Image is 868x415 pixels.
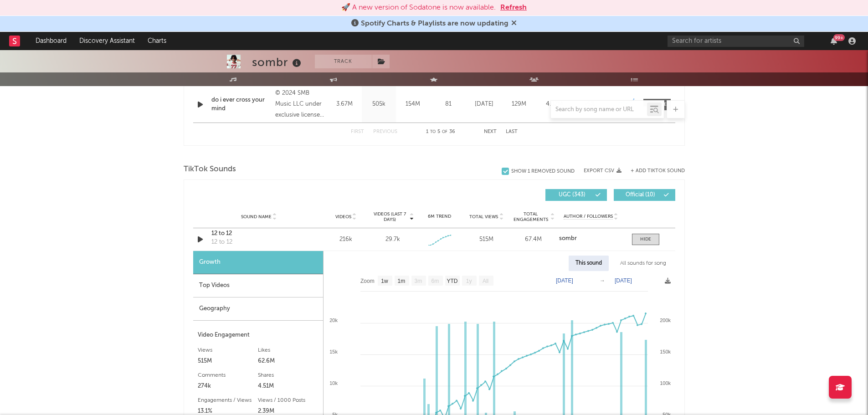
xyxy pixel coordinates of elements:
[198,395,258,406] div: Engagements / Views
[564,214,613,220] span: Author / Followers
[29,32,73,50] a: Dashboard
[465,235,508,244] div: 515M
[660,318,671,323] text: 200k
[466,278,472,284] text: 1y
[447,278,457,284] text: YTD
[500,2,527,13] button: Refresh
[329,349,338,354] text: 15k
[484,129,497,134] button: Next
[631,169,685,174] button: + Add TikTok Sound
[198,370,258,381] div: Comments
[668,36,804,47] input: Search for artists
[545,189,607,201] button: UGC(343)
[506,129,518,134] button: Last
[511,169,575,174] div: Show 1 Removed Sound
[397,278,405,284] text: 1m
[258,381,318,392] div: 4.51M
[198,356,258,367] div: 515M
[211,229,307,238] a: 12 to 12
[615,277,632,284] text: [DATE]
[381,278,388,284] text: 1w
[621,169,685,174] button: + Add TikTok Sound
[512,235,555,244] div: 67.4M
[329,380,338,386] text: 10k
[385,235,400,244] div: 29.7k
[418,213,461,220] div: 6M Trend
[512,211,549,222] span: Total Engagements
[351,129,364,134] button: First
[660,349,671,354] text: 150k
[211,96,271,113] a: do i ever cross your mind
[258,356,318,367] div: 62.6M
[198,381,258,392] div: 274k
[600,277,605,284] text: →
[193,274,323,297] div: Top Videos
[556,277,573,284] text: [DATE]
[620,192,662,198] span: Official ( 10 )
[469,214,498,220] span: Total Views
[551,106,647,113] input: Search by song name or URL
[569,256,609,271] div: This sound
[416,127,466,138] div: 1 5 36
[559,236,577,241] strong: sombr
[193,251,323,274] div: Growth
[373,129,397,134] button: Previous
[482,278,488,284] text: All
[335,214,351,220] span: Videos
[141,32,173,50] a: Charts
[431,278,439,284] text: 6m
[341,2,496,13] div: 🚀 A new version of Sodatone is now available.
[559,236,622,242] a: sombr
[211,238,232,247] div: 12 to 12
[315,55,372,68] button: Track
[551,192,593,198] span: UGC ( 343 )
[613,256,673,271] div: All sounds for song
[252,55,303,70] div: sombr
[831,37,837,45] button: 99+
[184,164,236,175] span: TikTok Sounds
[442,130,447,134] span: of
[371,211,408,222] span: Videos (last 7 days)
[73,32,141,50] a: Discovery Assistant
[584,168,621,174] button: Export CSV
[258,370,318,381] div: Shares
[258,345,318,356] div: Likes
[241,214,272,220] span: Sound Name
[614,189,675,201] button: Official(10)
[198,330,318,341] div: Video Engagement
[511,20,517,27] span: Dismiss
[275,88,325,121] div: © 2024 SMB Music LLC under exclusive license to Warner Records Inc.
[430,130,436,134] span: to
[325,235,367,244] div: 216k
[193,297,323,321] div: Geography
[361,20,508,27] span: Spotify Charts & Playlists are now updating
[833,34,845,41] div: 99 +
[198,345,258,356] div: Views
[360,278,375,284] text: Zoom
[414,278,422,284] text: 3m
[660,380,671,386] text: 100k
[329,318,338,323] text: 20k
[258,395,318,406] div: Views / 1000 Posts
